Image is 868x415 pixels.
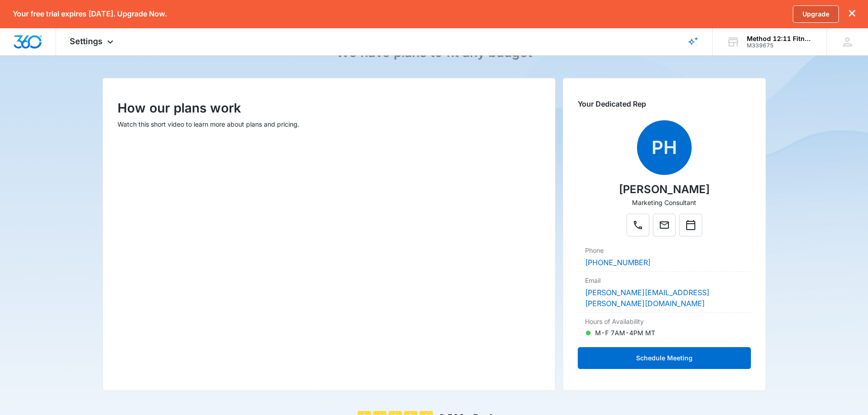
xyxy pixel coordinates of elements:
[578,242,750,272] div: Phone[PHONE_NUMBER]
[578,98,750,109] p: Your Dedicated Rep
[118,98,541,118] p: How our plans work
[595,328,655,338] p: M-F 7AM-4PM MT
[653,214,676,236] button: Mail
[118,119,541,129] p: Watch this short video to learn more about plans and pricing.
[637,120,692,175] span: PH
[578,347,750,369] button: Schedule Meeting
[793,5,839,23] a: Upgrade
[585,288,709,308] a: [PERSON_NAME][EMAIL_ADDRESS][PERSON_NAME][DOMAIN_NAME]
[578,272,750,313] div: Email[PERSON_NAME][EMAIL_ADDRESS][PERSON_NAME][DOMAIN_NAME]
[619,181,710,198] p: [PERSON_NAME]
[585,276,743,285] dt: Email
[747,35,813,42] div: account name
[578,313,750,342] div: Hours of AvailabilityM-F 7AM-4PM MT
[679,214,702,236] button: Calendar
[70,36,103,46] span: Settings
[585,246,743,255] dt: Phone
[585,317,743,326] dt: Hours of Availability
[632,198,696,207] p: Marketing Consultant
[585,258,651,267] a: [PHONE_NUMBER]
[56,28,129,55] div: Settings
[13,10,167,18] p: Your free trial expires [DATE]. Upgrade Now.
[627,214,649,236] button: Phone
[849,10,855,18] button: dismiss this dialog
[118,138,541,376] iframe: How our plans work
[747,42,813,49] div: account id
